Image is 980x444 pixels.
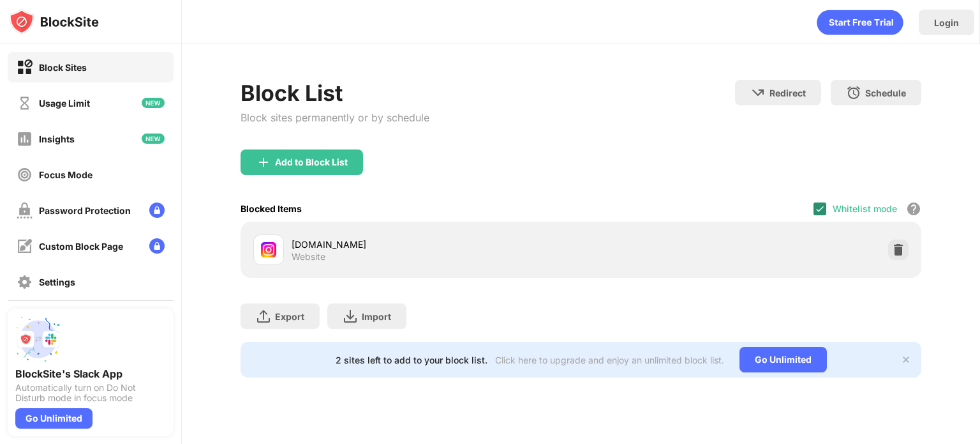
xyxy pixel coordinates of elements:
div: Click here to upgrade and enjoy an unlimited block list. [495,355,724,365]
img: block-on.svg [17,59,33,75]
div: Whitelist mode [833,203,897,214]
div: Block Sites [39,62,87,73]
div: Settings [39,277,75,287]
div: Export [275,311,304,322]
img: check.svg [815,204,825,214]
div: Add to Block List [275,157,348,167]
img: password-protection-off.svg [17,203,33,218]
div: Go Unlimited [739,347,827,372]
img: settings-off.svg [17,274,33,290]
img: new-icon.svg [142,134,165,144]
div: Block List [241,80,429,106]
div: Import [362,311,391,322]
div: [DOMAIN_NAME] [292,238,581,251]
img: push-slack.svg [15,316,61,362]
div: 2 sites left to add to your block list. [336,355,487,365]
img: focus-off.svg [17,167,33,183]
div: Automatically turn on Do Not Disturb mode in focus mode [15,383,166,403]
div: Blocked Items [241,203,302,214]
div: Insights [39,134,75,144]
div: Usage Limit [39,98,90,109]
img: logo-blocksite.svg [9,9,99,34]
div: BlockSite's Slack App [15,367,166,380]
div: Schedule [865,88,906,98]
div: animation [817,10,903,35]
div: Password Protection [39,205,131,216]
img: customize-block-page-off.svg [17,238,33,254]
img: x-button.svg [901,355,911,365]
img: time-usage-off.svg [17,95,33,111]
div: Login [934,17,959,28]
div: Custom Block Page [39,241,123,252]
div: Block sites permanently or by schedule [241,111,429,124]
img: lock-menu.svg [149,203,165,218]
div: Go Unlimited [15,408,93,429]
img: insights-off.svg [17,131,33,147]
img: favicons [261,242,276,257]
div: Website [292,251,325,263]
div: Redirect [769,88,806,98]
img: new-icon.svg [142,98,165,108]
img: lock-menu.svg [149,238,165,254]
div: Focus Mode [39,169,93,180]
